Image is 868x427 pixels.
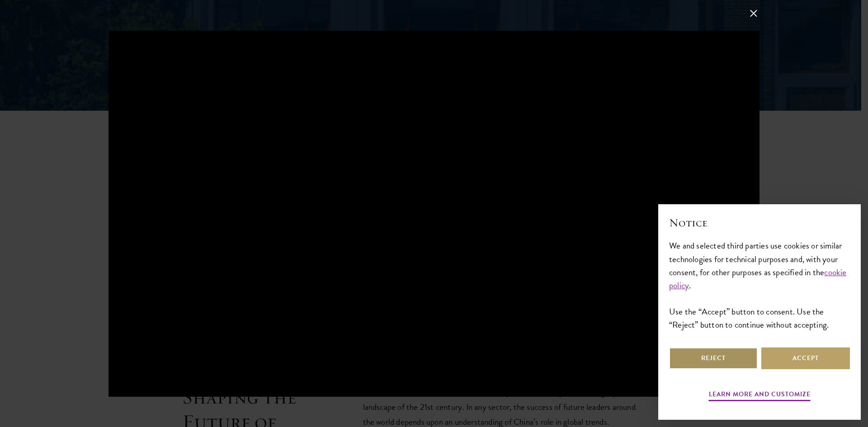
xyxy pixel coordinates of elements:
[108,31,759,397] iframe: Program Overview
[669,347,758,369] button: Reject
[669,215,850,230] h2: Notice
[669,239,850,331] div: We and selected third parties use cookies or similar technologies for technical purposes and, wit...
[761,347,850,369] button: Accept
[709,389,811,403] button: Learn more and customize
[669,266,847,292] a: cookie policy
